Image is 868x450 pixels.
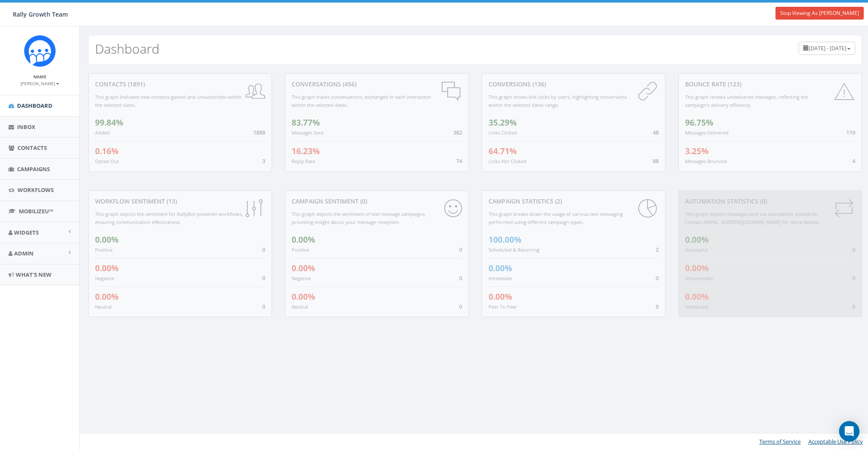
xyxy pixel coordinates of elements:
[95,158,119,164] small: Opted Out
[489,291,512,302] span: 0.00%
[253,129,265,136] span: 1888
[262,303,265,310] span: 0
[292,263,315,274] span: 0.00%
[95,42,159,56] h2: Dashboard
[95,211,243,225] small: This graph depicts the sentiment for RallyBot-powered workflows, ensuring communication effective...
[292,117,320,128] span: 83.77%
[95,94,242,108] small: This graph indicates new contacts gained and unsubscribes within the selected dates.
[685,234,709,245] span: 0.00%
[656,274,659,282] span: 0
[685,94,808,108] small: This graph reveals undelivered messages, reflecting the campaign's delivery efficiency.
[292,129,324,136] small: Messages Sent
[775,7,864,20] a: Stop Viewing As [PERSON_NAME]
[13,10,68,18] span: Rally Growth Team
[759,438,801,445] a: Terms of Service
[685,117,713,128] span: 96.75%
[262,274,265,282] span: 0
[685,304,708,310] small: Scheduled
[14,229,39,236] span: Widgets
[489,211,623,225] small: This graph breaks down the usage of various text messaging performed using different campaign types.
[489,304,517,310] small: Peer To Peer
[453,129,462,136] span: 382
[489,158,527,164] small: Links Not Clicked
[726,80,741,88] span: (123)
[852,274,855,282] span: 0
[489,197,659,206] div: Campaign Statistics
[262,246,265,253] span: 0
[685,80,855,89] div: Bounce Rate
[17,123,35,131] span: Inbox
[262,157,265,165] span: 3
[17,144,47,152] span: Contacts
[292,158,315,164] small: Reply Rate
[653,157,659,165] span: 88
[489,263,512,274] span: 0.00%
[685,263,709,274] span: 0.00%
[95,263,119,274] span: 0.00%
[17,186,54,194] span: Workflows
[758,197,767,205] span: (0)
[553,197,562,205] span: (2)
[292,234,315,245] span: 0.00%
[852,303,855,310] span: 0
[17,102,52,109] span: Dashboard
[292,80,462,89] div: conversations
[489,80,659,89] div: conversions
[95,146,119,157] span: 0.16%
[489,94,627,108] small: This graph shows link clicks by users, highlighting conversions within the selected dates range.
[14,249,34,257] span: Admin
[292,246,309,253] small: Positive
[95,234,119,245] span: 0.00%
[653,129,659,136] span: 48
[292,197,462,206] div: Campaign Sentiment
[20,79,59,87] a: [PERSON_NAME]
[839,421,859,441] div: Open Intercom Messenger
[656,303,659,310] span: 0
[685,211,819,225] small: This graph depicts messages sent via automation standards. Contact [EMAIL_ADDRESS][DOMAIN_NAME] f...
[33,74,46,80] small: Name
[459,246,462,253] span: 0
[456,157,462,165] span: 74
[95,197,265,206] div: Workflow Sentiment
[95,304,112,310] small: Neutral
[685,146,709,157] span: 3.25%
[489,117,517,128] span: 35.29%
[531,80,546,88] span: (136)
[17,165,50,173] span: Campaigns
[459,274,462,282] span: 0
[292,146,320,157] span: 16.23%
[685,129,729,136] small: Messages Delivered
[292,304,308,310] small: Neutral
[489,234,521,245] span: 100.00%
[852,157,855,165] span: 4
[20,80,59,86] small: [PERSON_NAME]
[489,146,517,157] span: 64.71%
[852,246,855,253] span: 0
[341,80,356,88] span: (456)
[685,197,855,206] div: Automation Statistics
[95,129,110,136] small: Added
[95,80,265,89] div: contacts
[292,291,315,302] span: 0.00%
[165,197,177,205] span: (13)
[809,44,846,52] span: [DATE] - [DATE]
[95,275,114,281] small: Negative
[489,129,517,136] small: Links Clicked
[656,246,659,253] span: 2
[808,438,863,445] a: Acceptable Use Policy
[95,117,123,128] span: 99.84%
[685,291,709,302] span: 0.00%
[19,207,53,215] span: MobilizeU™
[24,35,56,67] img: Icon_1.png
[489,275,512,281] small: Immediate
[359,197,367,205] span: (0)
[292,211,426,225] small: This graph depicts the sentiment of text message campaigns, providing insight about your message ...
[292,94,431,108] small: This graph tracks conversations, exchanged in each interaction within the selected dates.
[459,303,462,310] span: 0
[685,275,714,281] small: Unsuccessful
[685,158,727,164] small: Messages Bounced
[685,246,708,253] small: Successful
[846,129,855,136] span: 119
[292,275,311,281] small: Negative
[95,246,113,253] small: Positive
